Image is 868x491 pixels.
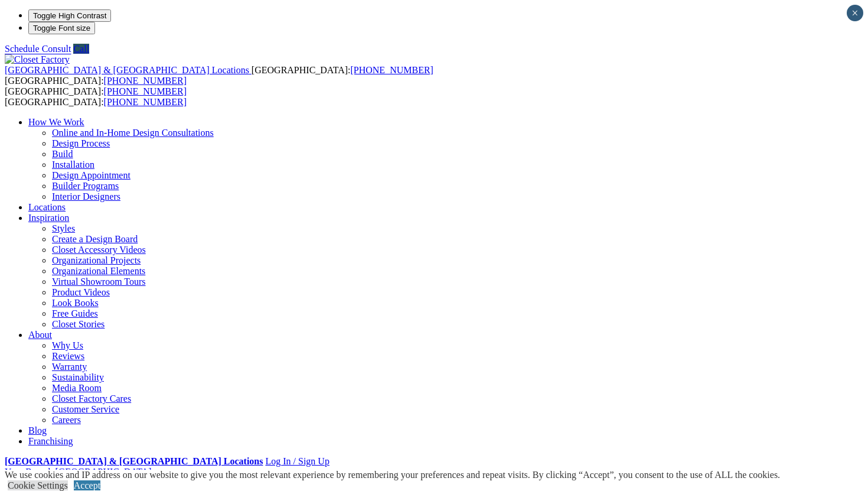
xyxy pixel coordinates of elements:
a: Create a Design Board [52,234,138,244]
div: We use cookies and IP address on our website to give you the most relevant experience by remember... [5,470,780,480]
a: Design Process [52,138,110,148]
a: Online and In-Home Design Consultations [52,128,214,138]
a: Media Room [52,383,102,393]
a: [PHONE_NUMBER] [104,86,187,96]
button: Close [847,5,863,21]
a: Product Videos [52,287,110,297]
a: Organizational Elements [52,266,145,276]
a: Styles [52,223,75,233]
a: Virtual Showroom Tours [52,277,146,287]
a: Franchising [28,436,73,446]
a: Closet Accessory Videos [52,245,146,255]
a: [PHONE_NUMBER] [104,97,187,107]
a: Accept [74,480,100,490]
img: Closet Factory [5,54,70,65]
a: [PHONE_NUMBER] [350,65,433,75]
a: Build [52,149,73,159]
a: Builder Programs [52,181,119,191]
a: Interior Designers [52,191,120,201]
a: Locations [28,202,66,212]
a: Reviews [52,351,84,361]
a: [GEOGRAPHIC_DATA] & [GEOGRAPHIC_DATA] Locations [5,65,252,75]
a: Your Branch [GEOGRAPHIC_DATA] [5,467,152,477]
a: [PHONE_NUMBER] [104,76,187,86]
a: Careers [52,415,81,425]
a: How We Work [28,117,84,127]
a: Inspiration [28,213,69,223]
a: Log In / Sign Up [265,456,329,466]
a: Call [73,44,89,54]
span: Toggle Font size [33,24,90,32]
a: Sustainability [52,372,104,382]
span: [GEOGRAPHIC_DATA] [55,467,151,477]
a: Cookie Settings [8,480,68,490]
span: [GEOGRAPHIC_DATA]: [GEOGRAPHIC_DATA]: [5,65,433,86]
button: Toggle Font size [28,22,95,34]
span: Toggle High Contrast [33,11,106,20]
a: About [28,330,52,340]
a: Design Appointment [52,170,130,180]
a: [GEOGRAPHIC_DATA] & [GEOGRAPHIC_DATA] Locations [5,456,263,466]
a: Customer Service [52,404,119,414]
span: Your Branch [5,467,53,477]
span: [GEOGRAPHIC_DATA]: [GEOGRAPHIC_DATA]: [5,86,187,107]
a: Blog [28,425,47,435]
span: [GEOGRAPHIC_DATA] & [GEOGRAPHIC_DATA] Locations [5,65,249,75]
a: Free Guides [52,308,98,318]
a: Schedule Consult [5,44,71,54]
a: Closet Stories [52,319,105,329]
a: Why Us [52,340,83,350]
a: Closet Factory Cares [52,394,131,404]
a: Organizational Projects [52,255,141,265]
a: Look Books [52,298,99,308]
button: Toggle High Contrast [28,9,111,22]
a: Warranty [52,362,87,372]
a: Installation [52,160,94,170]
